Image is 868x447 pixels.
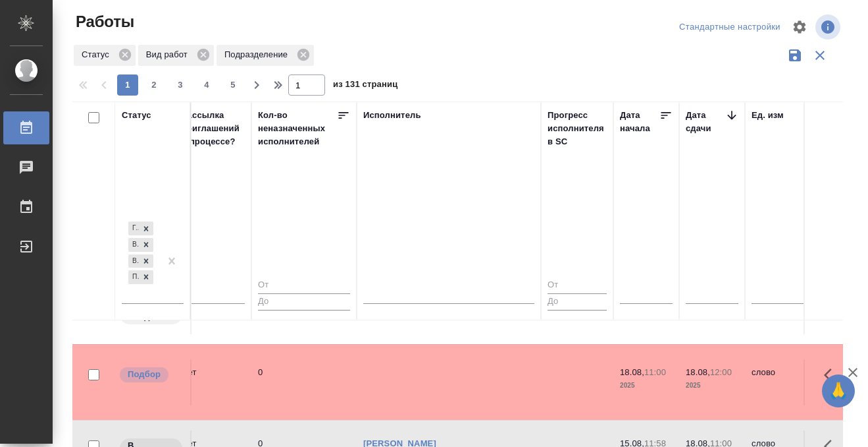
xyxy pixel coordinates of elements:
p: 12:00 [710,367,732,377]
button: Здесь прячутся важные кнопки [816,359,848,391]
span: 5 [222,78,243,92]
td: 0 [251,359,357,405]
p: 18.08, [620,367,644,377]
input: До [258,293,350,310]
span: из 131 страниц [333,76,397,96]
div: Ед. изм [752,109,784,122]
button: 4 [196,74,217,96]
input: От [258,278,350,294]
p: Подбор [128,368,161,381]
div: Дата начала [620,109,659,135]
div: Дата сдачи [686,109,725,135]
p: Подразделение [224,48,292,61]
span: Работы [72,11,134,32]
div: Кол-во неназначенных исполнителей [258,109,337,148]
div: Готов к работе, В работе, В ожидании, Подбор [127,269,155,285]
div: Статус [122,109,151,122]
div: split button [676,17,784,38]
div: В ожидании [128,254,139,268]
p: 18.08, [686,367,710,377]
span: 2 [143,78,165,92]
div: Готов к работе, В работе, В ожидании, Подбор [127,237,155,253]
div: Прогресс исполнителя в SC [548,109,607,148]
div: Исполнитель [363,109,421,122]
div: Готов к работе, В работе, В ожидании, Подбор [127,253,155,270]
div: Рассылка приглашений в процессе? [182,109,245,148]
div: Готов к работе, В работе, В ожидании, Подбор [127,220,155,237]
button: Сбросить фильтры [807,43,832,68]
td: Нет [175,359,251,405]
p: 2025 [620,379,673,392]
input: От [548,278,607,294]
input: До [548,293,607,310]
div: Можно подбирать исполнителей [118,366,184,384]
div: Подразделение [217,45,314,66]
span: Настроить таблицу [784,11,815,43]
span: 3 [170,78,191,92]
div: Вид работ [138,45,214,66]
button: 2 [143,74,165,96]
td: слово [745,359,821,405]
p: 2025 [686,379,738,392]
p: Статус [82,48,114,61]
div: В работе [128,238,139,252]
div: Подбор [128,270,139,284]
button: Сохранить фильтры [782,43,807,68]
button: 🙏 [822,374,855,407]
button: 3 [170,74,191,96]
div: Статус [74,45,136,66]
span: 🙏 [827,377,850,405]
div: Готов к работе [128,222,139,235]
button: 5 [222,74,243,96]
p: 11:00 [644,367,666,377]
span: 4 [196,78,217,92]
p: Вид работ [146,48,192,61]
span: Посмотреть информацию [815,15,843,40]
